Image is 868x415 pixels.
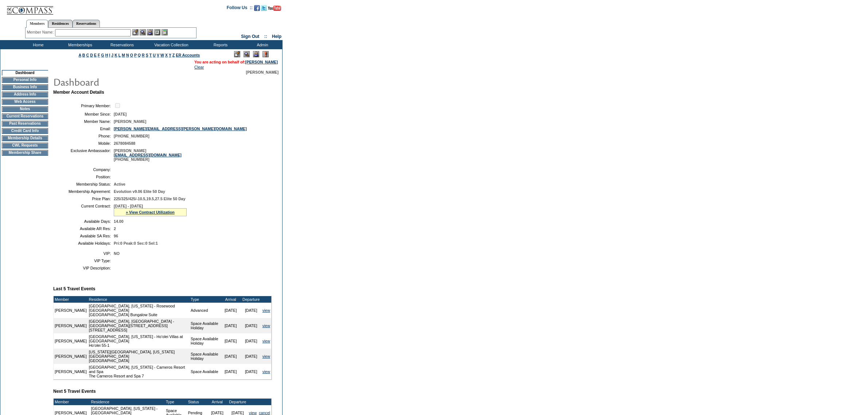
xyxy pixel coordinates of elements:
img: Impersonate [147,29,153,35]
a: R [142,53,145,57]
td: [PERSON_NAME] [54,364,88,379]
img: Edit Mode [234,51,240,57]
td: [DATE] [241,364,261,379]
a: J [111,53,113,57]
a: K [114,53,117,57]
td: Member [54,399,88,405]
td: Available AR Res: [56,226,111,231]
td: Departure [227,399,248,405]
img: Impersonate [253,51,259,57]
a: Clear [194,65,204,69]
a: Residences [48,20,73,27]
td: [GEOGRAPHIC_DATA], [GEOGRAPHIC_DATA] - [GEOGRAPHIC_DATA][STREET_ADDRESS] [STREET_ADDRESS] [88,318,190,333]
td: Past Reservations [2,121,48,127]
a: Subscribe to our YouTube Channel [268,7,281,12]
a: D [90,53,93,57]
td: Memberships [58,40,100,49]
a: [EMAIL_ADDRESS][DOMAIN_NAME] [114,153,182,157]
td: Member Name: [56,119,111,124]
span: [DATE] - [DATE] [114,204,143,208]
td: Residence [90,399,165,405]
td: Available SA Res: [56,234,111,238]
td: CWL Requests [2,143,48,148]
td: Current Contract: [56,204,111,216]
a: view [249,411,257,415]
td: [PERSON_NAME] [54,318,88,333]
span: :: [264,34,267,39]
a: S [146,53,148,57]
td: Status [187,399,207,405]
td: Space Available Holiday [190,349,221,364]
a: L [118,53,121,57]
img: Log Concern/Member Elevation [262,51,269,57]
td: Current Reservations [2,113,48,119]
a: U [153,53,156,57]
td: [GEOGRAPHIC_DATA], [US_STATE] - Ho'olei Villas at [GEOGRAPHIC_DATA] Ho'olei 55-1 [88,333,190,349]
td: Address Info [2,92,48,97]
span: Pri:0 Peak:0 Sec:0 Sel:1 [114,241,158,245]
td: Membership Share [2,150,48,156]
span: [PERSON_NAME] [PHONE_NUMBER] [114,148,182,162]
a: Follow us on Twitter [261,7,267,12]
a: M [122,53,125,57]
td: Available Holidays: [56,241,111,245]
b: Next 5 Travel Events [53,389,96,394]
td: Position: [56,175,111,179]
a: B [82,53,85,57]
img: pgTtlDashboard.gif [53,74,199,89]
td: Primary Member: [56,102,111,109]
span: Active [114,182,125,186]
td: Membership Details [2,135,48,141]
span: Evolution v9.06 Elite 50 Day [114,189,165,194]
td: Home [16,40,58,49]
td: Advanced [190,303,221,318]
td: Business Info [2,84,48,90]
td: Vacation Collection [142,40,199,49]
td: [DATE] [221,349,241,364]
span: 2 [114,226,116,231]
td: Residence [88,296,190,303]
a: ER Accounts [176,53,200,57]
td: Personal Info [2,77,48,83]
span: 225/325/425/-10.5,19.5,27.5 Elite 50 Day [114,197,186,201]
td: Dashboard [2,70,48,75]
a: Reservations [73,20,100,27]
span: 96 [114,234,118,238]
span: 14.00 [114,219,124,224]
td: [DATE] [221,303,241,318]
img: View [140,29,146,35]
td: Phone: [56,134,111,138]
img: b_calculator.gif [161,29,168,35]
td: Type [190,296,221,303]
td: Company: [56,167,111,172]
td: VIP Type: [56,259,111,263]
td: Type [165,399,187,405]
td: [DATE] [221,364,241,379]
td: [US_STATE][GEOGRAPHIC_DATA], [US_STATE][GEOGRAPHIC_DATA] [GEOGRAPHIC_DATA] [88,349,190,364]
td: [GEOGRAPHIC_DATA], [US_STATE] - Rosewood [GEOGRAPHIC_DATA] [GEOGRAPHIC_DATA] Bungalow Suite [88,303,190,318]
img: Become our fan on Facebook [254,5,260,11]
span: [DATE] [114,112,126,116]
span: [PERSON_NAME] [246,70,279,74]
a: Sign Out [241,34,259,39]
a: I [109,53,110,57]
td: Reservations [100,40,142,49]
div: Member Name: [27,29,55,35]
a: [PERSON_NAME][EMAIL_ADDRESS][PERSON_NAME][DOMAIN_NAME] [114,127,247,131]
a: P [134,53,137,57]
td: Mobile: [56,141,111,146]
b: Last 5 Travel Events [53,286,95,291]
a: W [160,53,164,57]
a: view [262,339,270,343]
a: V [157,53,159,57]
a: Become our fan on Facebook [254,7,260,12]
td: Space Available Holiday [190,333,221,349]
td: VIP: [56,251,111,256]
td: Email: [56,127,111,131]
a: C [86,53,89,57]
span: [PHONE_NUMBER] [114,134,149,138]
a: » View Contract Utilization [126,210,175,214]
a: Z [172,53,175,57]
td: Follow Us :: [227,4,253,13]
img: View Mode [244,51,250,57]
